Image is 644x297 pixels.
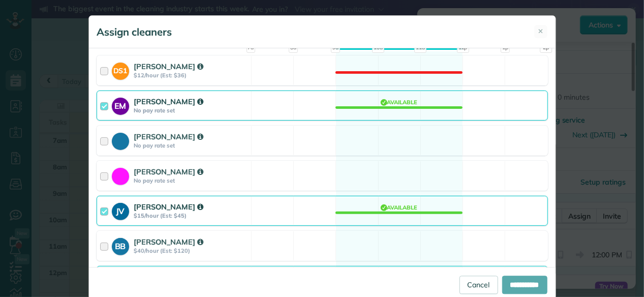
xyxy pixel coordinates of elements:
strong: [PERSON_NAME] [134,132,203,141]
strong: $40/hour (Est: $120) [134,247,248,254]
a: Cancel [459,276,498,294]
strong: DS1 [112,63,129,76]
span: ✕ [538,26,544,36]
strong: No pay rate set [134,142,248,149]
strong: [PERSON_NAME] [134,97,203,106]
strong: No pay rate set [134,107,248,114]
h5: Assign cleaners [97,25,172,39]
strong: [PERSON_NAME] [134,237,203,247]
strong: EM [112,98,129,112]
strong: No pay rate set [134,177,248,184]
strong: BB [112,238,129,252]
strong: $12/hour (Est: $36) [134,72,248,79]
strong: $15/hour (Est: $45) [134,212,248,219]
strong: JV [112,203,129,217]
strong: [PERSON_NAME] [134,167,203,176]
strong: [PERSON_NAME] [134,202,203,212]
strong: [PERSON_NAME] [134,62,203,71]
